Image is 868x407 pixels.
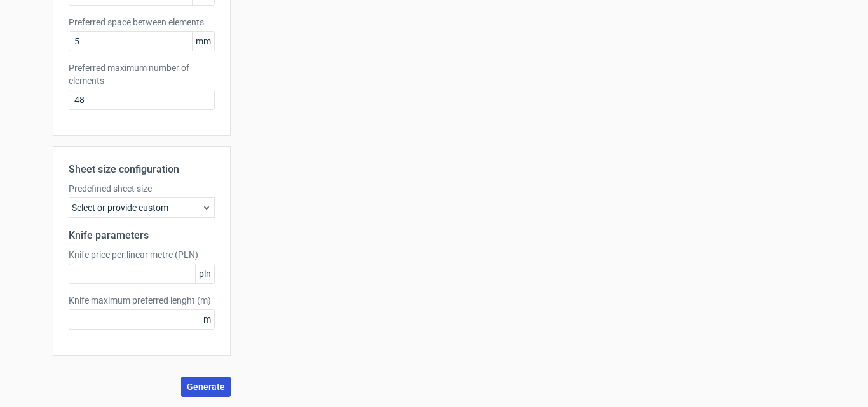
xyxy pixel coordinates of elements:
[200,310,214,329] span: m
[69,248,215,261] label: Knife price per linear metre (PLN)
[69,162,215,177] h2: Sheet size configuration
[192,32,214,51] span: mm
[69,182,215,195] label: Predefined sheet size
[69,197,215,218] div: Select or provide custom
[69,62,215,87] label: Preferred maximum number of elements
[69,228,215,243] h2: Knife parameters
[187,382,225,391] span: Generate
[195,264,214,283] span: pln
[69,16,215,29] label: Preferred space between elements
[181,377,231,397] button: Generate
[69,294,215,307] label: Knife maximum preferred lenght (m)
